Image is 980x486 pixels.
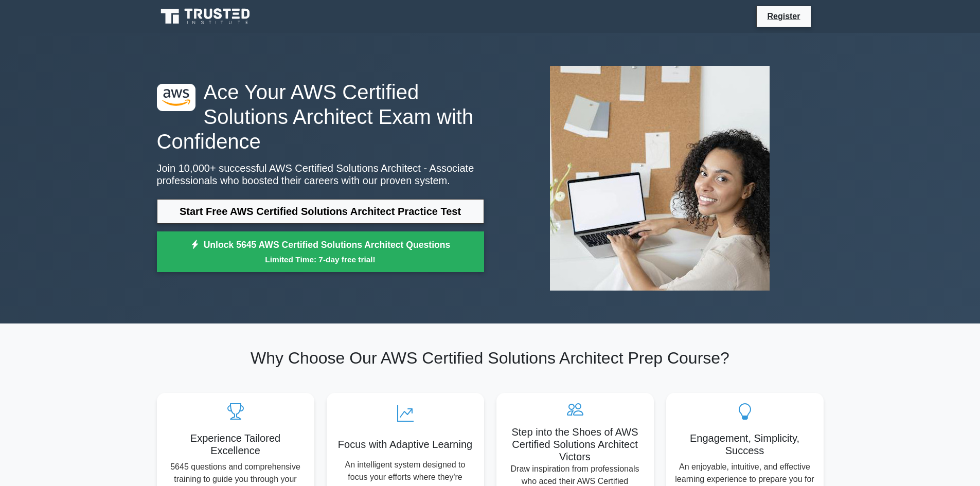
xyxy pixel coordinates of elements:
[761,10,806,23] a: Register
[165,432,306,457] h5: Experience Tailored Excellence
[157,80,484,154] h1: Ace Your AWS Certified Solutions Architect Exam with Confidence
[157,231,484,273] a: Unlock 5645 AWS Certified Solutions Architect QuestionsLimited Time: 7-day free trial!
[157,199,484,224] a: Start Free AWS Certified Solutions Architect Practice Test
[170,254,471,265] small: Limited Time: 7-day free trial!
[505,426,646,463] h5: Step into the Shoes of AWS Certified Solutions Architect Victors
[674,432,815,457] h5: Engagement, Simplicity, Success
[157,162,484,187] p: Join 10,000+ successful AWS Certified Solutions Architect - Associate professionals who boosted t...
[157,348,824,368] h2: Why Choose Our AWS Certified Solutions Architect Prep Course?
[335,438,476,451] h5: Focus with Adaptive Learning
